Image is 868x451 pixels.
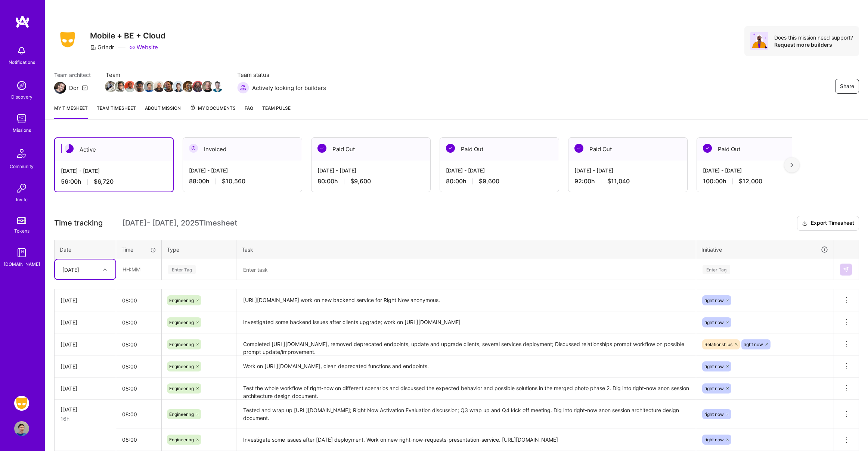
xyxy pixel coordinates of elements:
a: Team Pulse [262,104,291,119]
div: Discovery [11,93,32,101]
img: Company Logo [54,29,81,50]
textarea: Tested and wrap up [URL][DOMAIN_NAME]; Right Now Activation Evaluation discussion; Q3 wrap up and... [237,400,695,428]
a: Team Member Avatar [145,80,154,93]
span: right now [704,298,724,303]
a: Team Member Avatar [213,80,222,93]
span: My Documents [190,104,236,112]
textarea: Test the whole workflow of right-now on different scenarios and discussed the expected behavior a... [237,378,695,399]
img: Community [13,144,31,162]
textarea: Work on [URL][DOMAIN_NAME], clean deprecated functions and endpoints. [237,356,695,377]
img: Team Member Avatar [144,81,155,92]
img: User Avatar [14,421,29,436]
img: Team Member Avatar [134,81,145,92]
span: Team architect [54,71,91,79]
img: Team Member Avatar [183,81,194,92]
div: [DATE] [61,405,110,413]
div: Invite [16,196,28,203]
span: Time tracking [54,218,103,228]
span: right now [704,437,724,442]
img: tokens [17,217,26,224]
div: Enter Tag [703,264,730,275]
div: Dor [69,84,79,92]
a: Team Member Avatar [164,80,174,93]
div: 100:00 h [703,177,810,185]
img: Paid Out [317,144,326,153]
span: Engineering [169,298,194,303]
span: $9,600 [350,177,371,185]
div: [DATE] - [DATE] [703,167,810,174]
span: right now [704,386,724,391]
div: [DATE] [62,265,79,273]
img: teamwork [14,111,29,126]
div: Paid Out [568,138,687,161]
span: Engineering [169,364,194,369]
img: Team Member Avatar [163,81,174,92]
div: [DATE] - [DATE] [317,167,424,174]
div: [DATE] [61,363,110,370]
div: 56:00 h [61,178,167,186]
div: Paid Out [311,138,430,161]
th: Type [162,240,236,259]
img: Team Member Avatar [154,81,165,92]
img: Team Member Avatar [124,81,136,92]
a: Team Member Avatar [193,80,203,93]
th: Date [55,240,116,259]
span: Relationships [704,342,732,347]
div: Active [55,138,173,161]
div: [DOMAIN_NAME] [4,260,40,268]
div: Enter Tag [168,264,196,275]
img: Invoiced [189,144,198,153]
a: Website [129,43,158,51]
div: Paid Out [697,138,816,161]
input: HH:MM [116,290,161,310]
img: Paid Out [703,144,712,153]
img: logo [15,15,30,28]
span: Team [106,71,222,79]
input: HH:MM [116,312,161,332]
span: Team status [237,71,326,79]
div: 88:00 h [189,177,296,185]
i: icon Download [802,220,808,227]
button: Export Timesheet [797,216,859,231]
img: Paid Out [574,144,583,153]
input: HH:MM [116,335,161,354]
img: Active [65,144,74,153]
img: Avatar [750,32,768,50]
span: Engineering [169,437,194,442]
div: Grindr [90,43,114,51]
span: [DATE] - [DATE] , 2025 Timesheet [122,218,237,228]
a: Team Member Avatar [125,80,135,93]
img: discovery [14,78,29,93]
img: Actively looking for builders [237,82,249,94]
i: icon Mail [82,85,88,91]
img: Invite [14,181,29,196]
div: Tokens [14,227,30,235]
div: Notifications [9,58,35,66]
div: [DATE] [61,318,110,326]
span: $10,560 [222,177,245,185]
a: User Avatar [12,421,31,436]
div: 80:00 h [317,177,424,185]
div: [DATE] - [DATE] [574,167,681,174]
input: HH:MM [116,430,161,450]
a: About Mission [145,104,181,119]
div: [DATE] - [DATE] [446,167,553,174]
textarea: Investigated some backend issues after clients upgrade; work on [URL][DOMAIN_NAME] [237,312,695,333]
a: Team Member Avatar [203,80,213,93]
a: Team Member Avatar [115,80,125,93]
a: FAQ [245,104,253,119]
a: Team timesheet [97,104,136,119]
span: Engineering [169,411,194,417]
div: Initiative [701,245,828,254]
div: [DATE] [61,296,110,304]
i: icon CompanyGray [90,44,96,50]
div: [DATE] - [DATE] [61,167,167,175]
h3: Mobile + BE + Cloud [90,31,165,40]
textarea: Investigate some issues after [DATE] deployment. Work on new right-now-requests-presentation-serv... [237,430,695,450]
div: 92:00 h [574,177,681,185]
span: $6,720 [94,178,114,186]
div: [DATE] - [DATE] [189,167,296,174]
span: $12,000 [739,177,762,185]
th: Task [236,240,696,259]
img: Team Member Avatar [105,81,116,92]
